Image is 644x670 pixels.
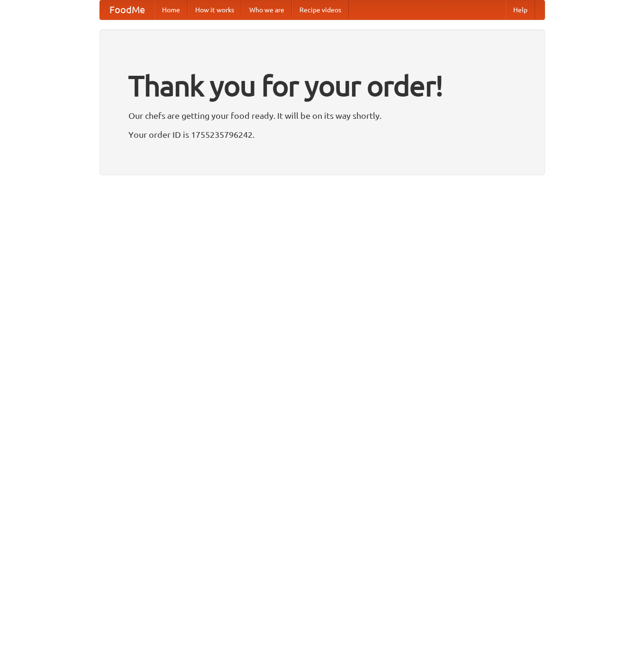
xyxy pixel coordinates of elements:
h1: Thank you for your order! [128,63,516,108]
p: Our chefs are getting your food ready. It will be on its way shortly. [128,108,516,123]
a: Home [154,0,188,19]
p: Your order ID is 1755235796242. [128,127,516,142]
a: How it works [188,0,242,19]
a: Who we are [242,0,292,19]
a: Recipe videos [292,0,349,19]
a: FoodMe [100,0,154,19]
a: Help [506,0,535,19]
